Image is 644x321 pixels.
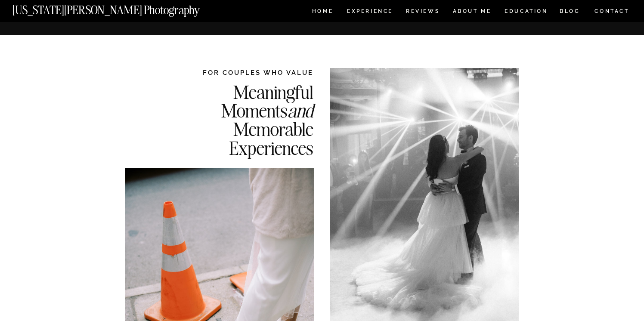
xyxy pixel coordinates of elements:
a: HOME [310,9,335,16]
a: CONTACT [594,6,630,16]
a: [US_STATE][PERSON_NAME] Photography [12,4,229,12]
a: Get in Touch [492,4,621,10]
a: EDUCATION [504,9,549,16]
a: Experience [347,9,392,16]
h2: Meaningful Moments Memorable Experiences [177,83,313,156]
a: BLOG [560,9,580,16]
a: REVIEWS [406,9,438,16]
i: and [288,99,313,122]
a: ABOUT ME [452,9,492,16]
h2: FOR COUPLES WHO VALUE [177,68,313,77]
